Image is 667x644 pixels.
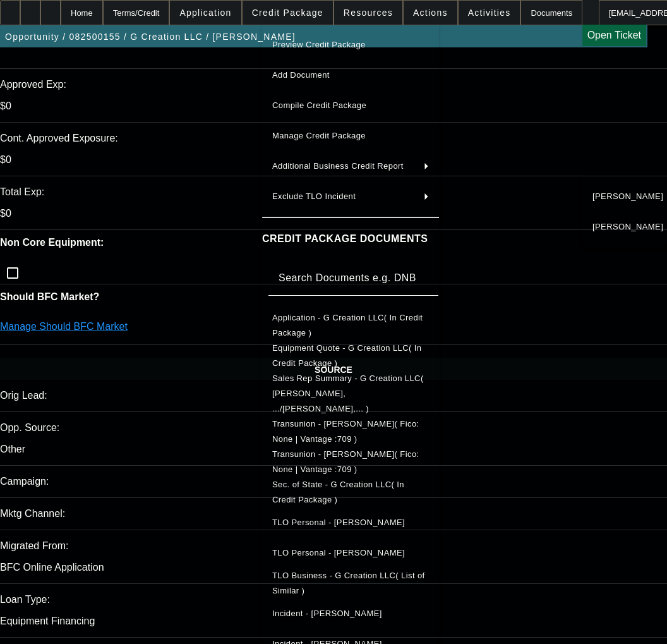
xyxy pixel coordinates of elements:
button: Transunion - Gomez, Karen( Fico: None | Vantage :709 ) [262,447,439,477]
span: Add Document [272,70,330,80]
span: Preview Credit Package [272,40,366,49]
span: Manage Credit Package [272,131,366,140]
button: Sales Rep Summary - G Creation LLC( Wesolowski, .../Wesolowski,... ) [262,371,439,416]
span: TLO Business - G Creation LLC( List of Similar ) [272,571,425,595]
span: Equipment Quote - G Creation LLC( In Credit Package ) [272,343,421,368]
span: TLO Personal - [PERSON_NAME] [272,548,405,557]
button: Transunion - Gomez, Gustavo( Fico: None | Vantage :709 ) [262,416,439,447]
span: Sec. of State - G Creation LLC( In Credit Package ) [272,480,404,504]
span: Exclude TLO Incident [272,191,356,201]
span: Transunion - [PERSON_NAME]( Fico: None | Vantage :709 ) [272,419,419,444]
span: Transunion - [PERSON_NAME]( Fico: None | Vantage :709 ) [272,449,419,474]
button: Incident - Gomez, Karen [262,598,439,629]
button: TLO Personal - Gomez, Gustavo [262,538,439,568]
span: [PERSON_NAME] [592,219,663,234]
button: TLO Business - G Creation LLC( List of Similar ) [262,568,439,598]
span: Application - G Creation LLC( In Credit Package ) [272,313,423,337]
button: TLO Personal - Gomez, Karen [262,507,439,538]
button: Sec. of State - G Creation LLC( In Credit Package ) [262,477,439,507]
h4: CREDIT PACKAGE DOCUMENTS [262,231,439,246]
button: Application - G Creation LLC( In Credit Package ) [262,310,439,341]
button: Equipment Quote - G Creation LLC( In Credit Package ) [262,341,439,371]
span: [PERSON_NAME] [592,189,663,204]
span: TLO Personal - [PERSON_NAME] [272,518,405,527]
span: Compile Credit Package [272,100,366,110]
span: Sales Rep Summary - G Creation LLC( [PERSON_NAME], .../[PERSON_NAME],... ) [272,374,424,413]
span: Incident - [PERSON_NAME] [272,609,382,618]
mat-label: Search Documents e.g. DNB [279,272,416,283]
span: Additional Business Credit Report [272,161,404,171]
